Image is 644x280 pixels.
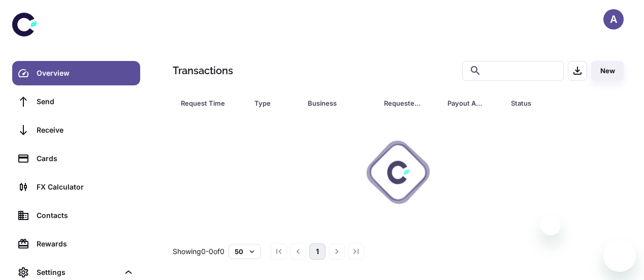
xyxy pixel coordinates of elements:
[511,96,574,110] div: Status
[540,215,561,235] iframe: Close message
[12,118,140,142] a: Receive
[309,243,326,260] button: page 1
[37,153,134,164] div: Cards
[229,244,261,259] button: 50
[181,96,229,110] div: Request Time
[37,238,134,250] div: Rewards
[37,68,134,79] div: Overview
[384,96,435,110] span: Requested Amount
[37,125,134,136] div: Receive
[12,146,140,171] a: Cards
[37,267,119,278] div: Settings
[12,89,140,114] a: Send
[254,96,296,110] span: Type
[603,9,624,29] button: A
[511,96,588,110] span: Status
[384,96,422,110] div: Requested Amount
[37,181,134,193] div: FX Calculator
[603,239,636,272] iframe: Button to launch messaging window
[12,175,140,199] a: FX Calculator
[447,96,486,110] div: Payout Amount
[173,246,224,257] p: Showing 0-0 of 0
[12,203,140,228] a: Contacts
[447,96,499,110] span: Payout Amount
[37,210,134,221] div: Contacts
[12,232,140,256] a: Rewards
[173,63,233,78] h1: Transactions
[269,243,366,260] nav: pagination navigation
[591,61,624,81] button: New
[37,96,134,107] div: Send
[12,61,140,85] a: Overview
[181,96,242,110] span: Request Time
[254,96,282,110] div: Type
